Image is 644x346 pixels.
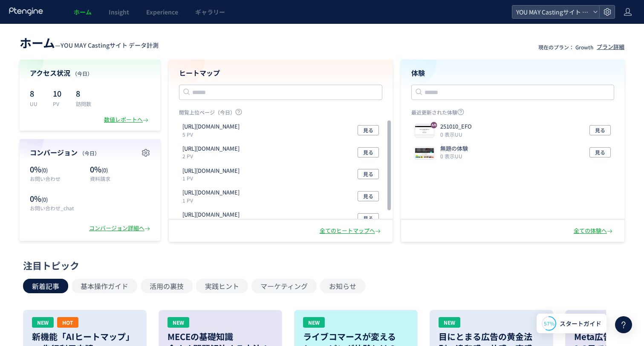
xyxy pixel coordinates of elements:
div: NEW [439,317,460,328]
h4: アクセス状況 [30,68,150,78]
p: 1 PV [182,219,243,226]
button: 見る [589,125,611,135]
button: マーケティング [251,279,317,293]
p: https://youmaycasting.com/work [182,211,240,219]
div: プラン詳細 [597,43,624,51]
h4: コンバージョン [30,148,150,157]
button: 実践ヒント [196,279,248,293]
div: NEW [303,317,325,328]
p: 5 PV [182,131,243,138]
div: 数値レポートへ [104,116,150,124]
span: 見る [363,125,373,135]
p: https://youmaycasting.com/contact [182,189,240,197]
p: 0% [30,193,86,204]
p: https://youmaycasting.com [182,123,240,131]
p: 251010_EFO [440,123,472,131]
span: 見る [595,125,605,135]
p: 訪問数 [76,100,91,107]
p: 現在のプラン： Growth [538,43,593,51]
button: 活用の裏技 [141,279,193,293]
img: 849507a9e450eec3fe3fb17e4d9160b71759817774647.jpeg [415,147,434,159]
p: https://youmaycasting.com/company [182,167,240,175]
button: 見る [358,191,379,201]
i: 0 表示UU [440,152,462,160]
p: 2 PV [182,152,243,160]
button: 基本操作ガイド [72,279,137,293]
span: ホーム [20,34,55,51]
span: (0) [41,166,48,174]
p: https://youmaycasting.com/work/work-17226 [182,145,240,153]
div: 注目トピック [23,259,617,272]
div: HOT [57,317,78,328]
span: ギャラリー [195,8,225,16]
button: 見る [589,147,611,157]
p: 10 [53,86,66,100]
button: 見る [358,125,379,135]
span: （今日） [72,70,92,77]
div: 全てのヒートマップへ [320,227,382,235]
span: 見る [363,169,373,179]
span: 見る [363,191,373,201]
p: お問い合わせ_chat [30,204,86,212]
p: 0% [90,164,150,175]
p: 1 PV [182,197,243,204]
i: 0 表示UU [440,131,462,138]
p: 資料請求 [90,175,150,182]
span: Experience [146,8,178,16]
span: (0) [41,195,48,203]
p: お問い合わせ [30,175,86,182]
p: PV [53,100,66,107]
h4: 体験 [411,68,615,78]
p: 8 [76,86,91,100]
span: YOU MAY Castingサイト データ計測 [514,6,589,18]
img: 65251021c59c6cc51a253f8e6491036b1760059671558.jpeg [415,125,434,137]
button: 見る [358,169,379,179]
p: 8 [30,86,43,100]
div: — [20,34,159,51]
button: 新着記事 [23,279,68,293]
span: 見る [363,147,373,157]
p: 最近更新された体験 [411,109,615,119]
button: 見る [358,147,379,157]
p: 0% [30,164,86,175]
span: YOU MAY Castingサイト データ計測 [61,41,159,49]
h4: ヒートマップ [179,68,382,78]
p: UU [30,100,43,107]
p: 閲覧上位ページ（今日） [179,109,382,119]
p: 1 PV [182,174,243,182]
div: NEW [167,317,189,328]
div: コンバージョン詳細へ [89,224,152,232]
span: Insight [109,8,129,16]
span: スタートガイド [560,319,601,328]
p: 無題の体験 [440,145,468,153]
div: NEW [32,317,54,328]
span: 見る [363,213,373,223]
span: (0) [101,166,108,174]
button: 見る [358,213,379,223]
button: お知らせ [320,279,365,293]
span: （今日） [79,149,100,157]
span: ホーム [74,8,92,16]
span: 57% [544,320,554,327]
div: 全ての体験へ [574,227,614,235]
span: 見る [595,147,605,157]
